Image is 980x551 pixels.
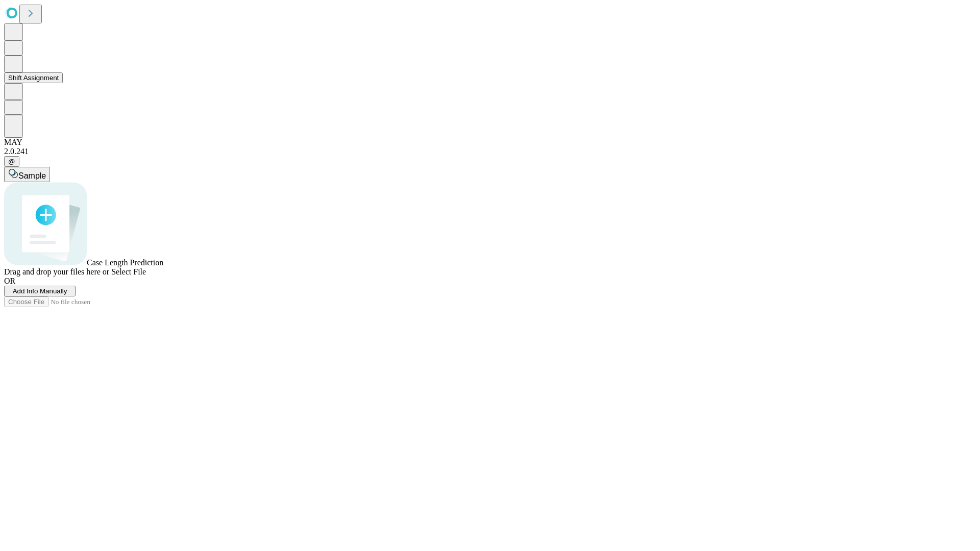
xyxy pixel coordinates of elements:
[8,158,15,165] span: @
[4,267,109,276] span: Drag and drop your files here or
[4,277,15,285] span: OR
[111,267,146,276] span: Select File
[87,258,163,267] span: Case Length Prediction
[4,286,76,296] button: Add Info Manually
[4,72,63,83] button: Shift Assignment
[13,287,67,295] span: Add Info Manually
[4,138,976,147] div: MAY
[4,147,976,156] div: 2.0.241
[18,171,46,180] span: Sample
[4,156,19,167] button: @
[4,167,50,182] button: Sample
